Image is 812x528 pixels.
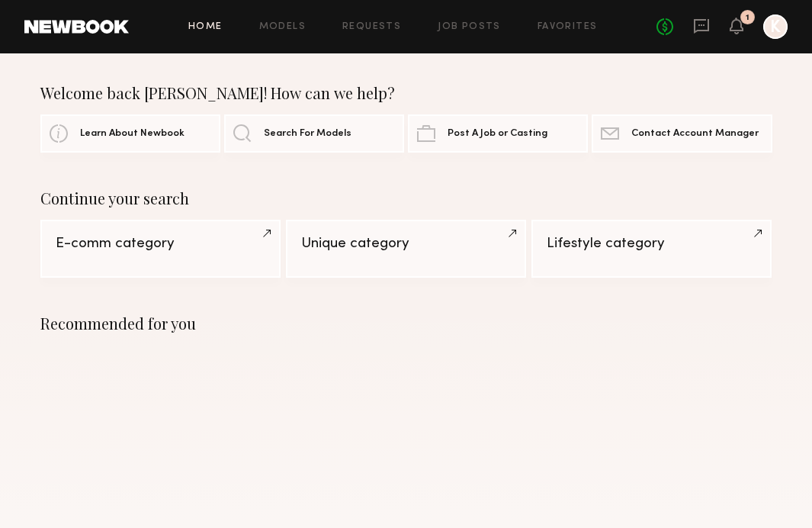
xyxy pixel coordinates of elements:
span: Learn About Newbook [80,129,185,139]
div: Lifestyle category [547,237,757,251]
a: E-comm category [40,220,281,278]
div: 1 [746,14,749,22]
a: Unique category [286,220,527,278]
a: Requests [342,22,401,32]
a: Job Posts [438,22,501,32]
span: Post A Job or Casting [448,129,547,139]
a: Search For Models [224,114,404,153]
a: K [763,14,788,39]
div: Recommended for you [40,314,772,333]
a: Lifestyle category [531,220,772,278]
span: Search For Models [264,129,351,139]
div: Welcome back [PERSON_NAME]! How can we help? [40,84,772,102]
a: Learn About Newbook [40,114,220,153]
div: Unique category [301,237,512,251]
div: E-comm category [56,237,266,251]
a: Models [259,22,306,32]
a: Post A Job or Casting [408,114,588,153]
a: Favorites [538,22,598,32]
div: Continue your search [40,189,772,208]
a: Home [188,22,223,32]
a: Contact Account Manager [592,114,772,153]
span: Contact Account Manager [631,129,759,139]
